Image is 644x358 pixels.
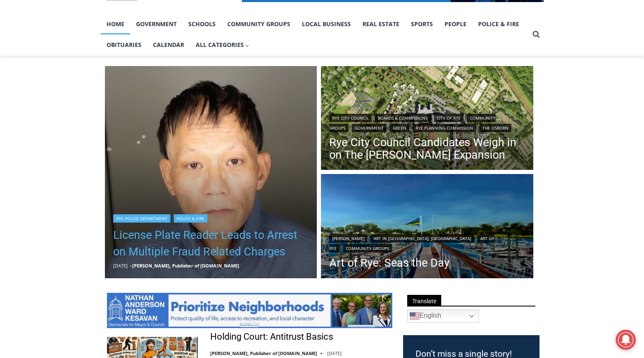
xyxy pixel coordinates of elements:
[407,295,441,306] span: Translate
[390,124,409,132] a: Green
[132,262,239,269] a: [PERSON_NAME], Publisher of [DOMAIN_NAME]
[343,244,392,253] a: Community Groups
[182,14,221,34] a: Schools
[329,234,367,243] a: [PERSON_NAME]
[113,214,170,223] a: Rye Police Department
[329,233,525,253] div: | | |
[352,124,386,132] a: Government
[472,14,525,34] a: Police & Fire
[221,14,296,34] a: Community Groups
[479,124,511,132] a: The Osborn
[321,66,533,172] a: Read More Rye City Council Candidates Weigh in on The Osborn Expansion
[147,34,190,55] a: Calendar
[105,66,317,279] a: Read More License Plate Reader Leads to Arrest on Multiple Fraud Related Charges
[439,14,472,34] a: People
[101,14,529,56] nav: Primary Navigation
[413,124,476,132] a: Rye Planning Commission
[357,14,405,34] a: Real Estate
[329,112,525,132] div: | | | | | | |
[174,214,207,223] a: Police & Fire
[190,34,255,55] button: Child menu of All Categories
[217,83,384,101] span: Intern @ [DOMAIN_NAME]
[296,14,357,34] a: Local Business
[321,174,533,280] a: Read More Art of Rye: Seas the Day
[405,14,439,34] a: Sports
[101,34,147,55] a: Obituaries
[434,114,464,122] a: City of Rye
[329,114,372,122] a: Rye City Council
[407,309,479,323] a: English
[101,14,130,34] a: Home
[199,81,402,103] a: Intern @ [DOMAIN_NAME]
[529,27,544,42] button: View Search Form
[371,234,474,243] a: Art in [GEOGRAPHIC_DATA], [GEOGRAPHIC_DATA]
[105,66,317,279] img: (PHOTO: On Monday, October 13, 2025, Rye PD arrested Ming Wu, 60, of Flushing, New York, on multi...
[321,174,533,280] img: [PHOTO: Seas the Day - Shenorock Shore Club Marina, Rye 36” X 48” Oil on canvas, Commissioned & E...
[321,66,533,172] img: (PHOTO: Illustrative plan of The Osborn's proposed site plan from the July 10, 2025 planning comm...
[113,227,309,260] a: License Plate Reader Leads to Arrest on Multiple Fraud Related Charges
[327,350,342,356] time: [DATE]
[329,257,525,269] a: Art of Rye: Seas the Day
[410,311,420,321] img: en
[329,136,525,161] a: Rye City Council Candidates Weigh in on The [PERSON_NAME] Expansion
[375,114,430,122] a: Boards & Commissions
[130,14,182,34] a: Government
[210,331,333,343] a: Holding Court: Antitrust Basics
[113,262,128,269] time: [DATE]
[209,0,392,81] div: "The first chef I interviewed talked about coming to [GEOGRAPHIC_DATA] from [GEOGRAPHIC_DATA] in ...
[210,350,317,356] a: [PERSON_NAME], Publisher of [DOMAIN_NAME]
[113,213,309,223] div: |
[130,262,132,269] span: –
